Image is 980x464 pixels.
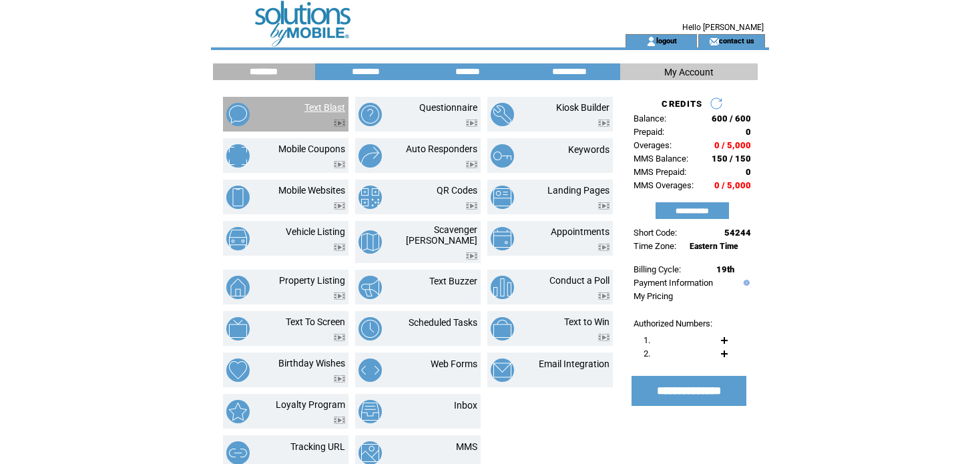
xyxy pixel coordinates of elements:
a: Text Buzzer [429,276,477,286]
span: Balance: [634,113,666,124]
img: video.png [466,120,477,127]
a: Questionnaire [419,102,477,113]
img: kiosk-builder.png [491,103,514,126]
a: Auto Responders [406,144,477,154]
img: keywords.png [491,144,514,168]
img: account_icon.gif [646,36,656,47]
img: video.png [598,292,609,300]
span: 19th [716,264,734,274]
img: video.png [466,161,477,168]
img: loyalty-program.png [226,400,250,423]
a: Mobile Websites [278,185,345,196]
img: video.png [334,202,345,210]
img: video.png [334,417,345,424]
a: QR Codes [437,185,477,196]
span: Hello [PERSON_NAME] [682,23,764,32]
img: video.png [598,244,609,251]
a: Web Forms [431,359,477,369]
img: mobile-websites.png [226,186,250,209]
img: video.png [334,244,345,251]
a: Conduct a Poll [549,275,609,286]
span: 54244 [724,228,751,238]
a: Keywords [568,144,609,155]
img: appointments.png [491,227,514,250]
a: Scheduled Tasks [409,317,477,328]
img: questionnaire.png [358,103,382,126]
a: Landing Pages [547,185,609,196]
a: Vehicle Listing [286,226,345,237]
a: Payment Information [634,278,713,288]
a: MMS [456,441,477,452]
img: video.png [334,334,345,341]
a: Text To Screen [286,316,345,327]
span: 150 / 150 [712,154,751,164]
a: Text Blast [304,102,345,113]
span: Time Zone: [634,241,676,251]
img: auto-responders.png [358,144,382,168]
a: Loyalty Program [276,399,345,410]
span: CREDITS [662,99,702,109]
img: video.png [598,334,609,341]
span: MMS Overages: [634,180,694,190]
span: 600 / 600 [712,113,751,124]
span: Authorized Numbers: [634,318,712,328]
img: text-blast.png [226,103,250,126]
img: qr-codes.png [358,186,382,209]
a: Birthday Wishes [278,358,345,369]
span: Short Code: [634,228,677,238]
a: Appointments [551,226,609,237]
img: video.png [466,252,477,260]
img: video.png [334,375,345,383]
span: 1. [644,335,650,345]
img: video.png [334,161,345,168]
img: help.gif [740,280,750,286]
a: Inbox [454,400,477,411]
img: landing-pages.png [491,186,514,209]
span: Prepaid: [634,127,664,137]
span: MMS Prepaid: [634,167,686,177]
span: My Account [664,67,714,77]
span: Overages: [634,140,672,150]
img: property-listing.png [226,276,250,299]
img: scavenger-hunt.png [358,230,382,254]
img: text-buzzer.png [358,276,382,299]
a: contact us [719,36,754,45]
img: text-to-screen.png [226,317,250,340]
a: Text to Win [564,316,609,327]
img: inbox.png [358,400,382,423]
img: video.png [334,292,345,300]
span: 0 [746,167,751,177]
span: 0 / 5,000 [714,140,751,150]
span: Eastern Time [690,242,738,251]
img: conduct-a-poll.png [491,276,514,299]
a: logout [656,36,677,45]
img: video.png [334,120,345,127]
img: scheduled-tasks.png [358,317,382,340]
span: Billing Cycle: [634,264,681,274]
img: video.png [598,120,609,127]
img: video.png [598,202,609,210]
a: Mobile Coupons [278,144,345,154]
img: text-to-win.png [491,317,514,340]
img: contact_us_icon.gif [709,36,719,47]
a: Scavenger [PERSON_NAME] [406,224,477,246]
img: mobile-coupons.png [226,144,250,168]
img: vehicle-listing.png [226,227,250,250]
img: video.png [466,202,477,210]
a: Email Integration [539,359,609,369]
img: web-forms.png [358,359,382,382]
span: 2. [644,349,650,359]
a: Tracking URL [290,441,345,452]
span: MMS Balance: [634,154,688,164]
a: Property Listing [279,275,345,286]
a: My Pricing [634,291,673,301]
span: 0 [746,127,751,137]
span: 0 / 5,000 [714,180,751,190]
img: email-integration.png [491,359,514,382]
a: Kiosk Builder [556,102,609,113]
img: birthday-wishes.png [226,359,250,382]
